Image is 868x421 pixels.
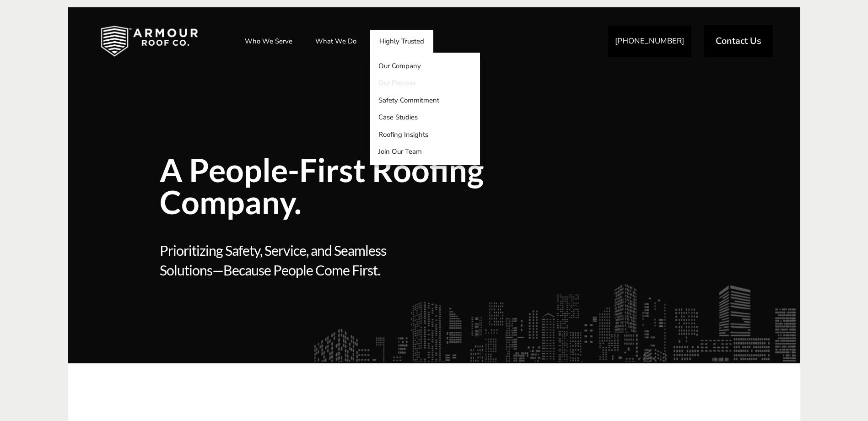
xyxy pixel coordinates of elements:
a: What We Do [306,30,366,53]
span: Prioritizing Safety, Service, and Seamless Solutions—Because People Come First. [160,241,431,327]
a: [PHONE_NUMBER] [608,26,691,57]
a: Contact Us [704,25,773,57]
a: Our Company [370,57,480,75]
img: Industrial and Commercial Roofing Company | Armour Roof Co. [86,18,212,64]
a: Highly Trusted [370,30,433,53]
a: Join Our Team [370,143,480,161]
span: A People-First Roofing Company. [160,154,567,218]
a: Case Studies [370,109,480,126]
a: Roofing Insights [370,126,480,143]
span: Contact Us [716,37,761,46]
a: Who We Serve [236,30,302,53]
a: Our Process [370,75,480,92]
a: Safety Commitment [370,92,480,109]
